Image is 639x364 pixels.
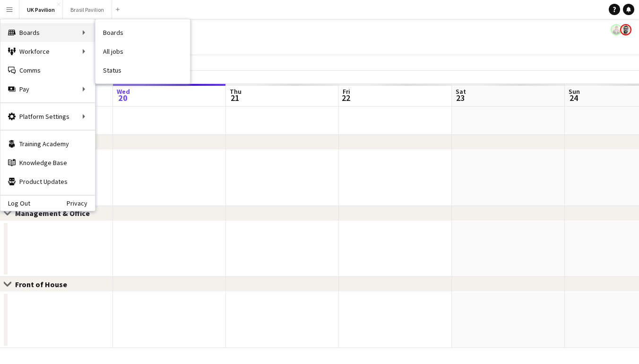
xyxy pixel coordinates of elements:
a: Training Academy [0,134,95,153]
span: Wed [117,87,130,96]
div: Workforce [0,42,95,61]
span: 23 [454,92,466,103]
a: Boards [95,23,190,42]
button: UK Pavilion [19,0,63,19]
app-user-avatar: Christophe Leroy [620,24,631,35]
span: 24 [567,92,580,103]
span: 20 [115,92,130,103]
span: Sat [456,87,466,96]
a: Privacy [67,199,95,207]
div: Platform Settings [0,107,95,126]
span: Thu [230,87,242,96]
div: Front of House [15,280,75,289]
div: Pay [0,80,95,99]
button: Brasil Pavilion [63,0,112,19]
span: 21 [228,92,242,103]
div: Boards [0,23,95,42]
span: 22 [341,92,350,103]
app-user-avatar: Rena HIEIDA [611,24,622,35]
div: Management & Office [15,208,97,218]
a: All jobs [95,42,190,61]
span: Sun [569,87,580,96]
span: Fri [343,87,350,96]
a: Knowledge Base [0,153,95,172]
a: Product Updates [0,172,95,191]
a: Comms [0,61,95,80]
a: Log Out [0,199,30,207]
a: Status [95,61,190,80]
